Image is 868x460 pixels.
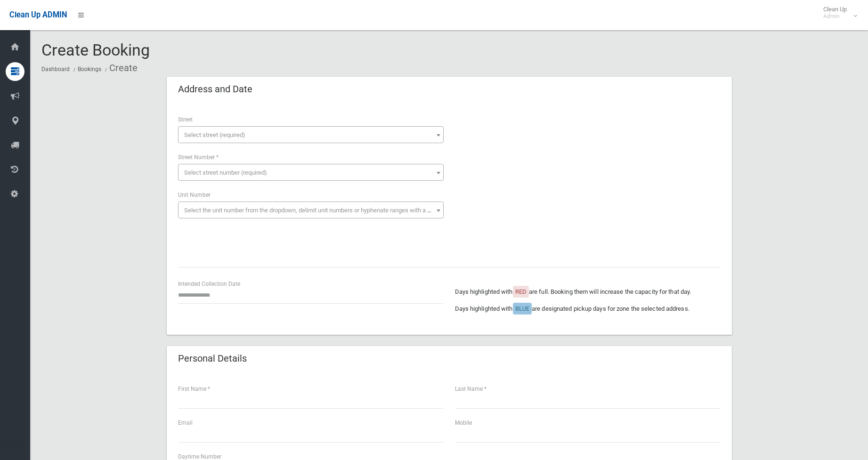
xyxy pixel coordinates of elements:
span: Select street (required) [184,131,245,138]
span: BLUE [515,305,529,312]
span: Clean Up [819,6,856,20]
p: Days highlighted with are designated pickup days for zone the selected address. [455,303,721,315]
span: Select street number (required) [184,169,267,176]
span: Clean Up ADMIN [9,10,67,19]
header: Address and Date [167,80,264,98]
a: Dashboard [41,66,70,73]
span: RED [515,288,527,295]
span: Create Booking [41,40,150,59]
span: Select the unit number from the dropdown, delimit unit numbers or hyphenate ranges with a comma [184,207,447,214]
small: Admin [823,13,847,20]
a: Bookings [78,66,101,73]
li: Create [103,59,138,77]
p: Days highlighted with are full. Booking them will increase the capacity for that day. [455,286,721,298]
header: Personal Details [167,349,258,368]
